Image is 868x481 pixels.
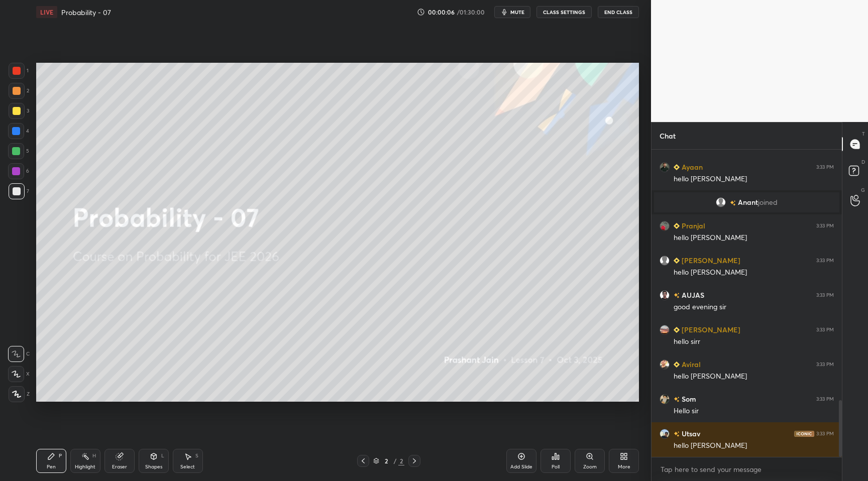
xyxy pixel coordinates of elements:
[8,366,30,382] div: X
[195,453,198,458] div: S
[680,394,696,404] h6: Som
[92,453,96,458] div: H
[652,123,684,149] p: Chat
[674,327,680,333] img: Learner_Badge_beginner_1_8b307cf2a0.svg
[8,346,30,362] div: C
[9,83,29,99] div: 2
[674,431,680,437] img: no-rating-badge.077c3623.svg
[816,223,834,229] div: 3:33 PM
[674,258,680,264] img: Learner_Badge_beginner_1_8b307cf2a0.svg
[660,359,670,370] img: e8b30e2767ac46248b21be81da575693.jpg
[618,464,630,469] div: More
[816,292,834,298] div: 3:33 PM
[674,406,834,416] div: Hello sir
[861,186,865,194] p: G
[660,290,670,300] img: b43be62a88ab467aa98e6fb8d5f8693a.jpg
[862,130,865,138] p: T
[674,302,834,312] div: good evening sir
[510,464,532,469] div: Add Slide
[145,464,162,469] div: Shapes
[9,183,29,199] div: 7
[680,220,705,231] h6: Pranjal
[598,6,639,18] button: End Class
[660,325,670,335] img: c92c16959775474e852f4afcd8e2e0eb.jpg
[652,150,842,457] div: grid
[161,453,164,458] div: L
[660,394,670,404] img: 14a8617417c940d19949555231a15899.jpg
[674,397,680,402] img: no-rating-badge.077c3623.svg
[8,143,29,159] div: 5
[510,9,524,16] span: mute
[674,362,680,368] img: Learner_Badge_beginner_1_8b307cf2a0.svg
[494,6,530,18] button: mute
[660,429,670,439] img: 85dcc8498998478fb1d942adb4658278.jpg
[59,453,62,458] div: P
[381,458,391,464] div: 2
[47,464,56,469] div: Pen
[8,163,29,179] div: 6
[680,255,740,266] h6: [PERSON_NAME]
[9,63,29,79] div: 1
[180,464,195,469] div: Select
[758,198,778,206] span: joined
[674,441,834,451] div: hello [PERSON_NAME]
[730,200,736,206] img: no-rating-badge.077c3623.svg
[9,386,30,402] div: Z
[816,258,834,264] div: 3:33 PM
[816,431,834,437] div: 3:33 PM
[674,337,834,347] div: hello sirr
[398,456,404,465] div: 2
[674,223,680,229] img: Learner_Badge_beginner_1_8b307cf2a0.svg
[680,359,701,370] h6: Aviral
[816,396,834,402] div: 3:33 PM
[112,464,127,469] div: Eraser
[536,6,592,18] button: CLASS SETTINGS
[816,362,834,368] div: 3:33 PM
[680,428,700,439] h6: Utsav
[674,174,834,184] div: hello [PERSON_NAME]
[660,256,670,266] img: default.png
[674,233,834,243] div: hello [PERSON_NAME]
[738,198,758,206] span: Anant
[674,164,680,170] img: Learner_Badge_beginner_1_8b307cf2a0.svg
[680,162,703,172] h6: Ayaan
[674,293,680,298] img: no-rating-badge.077c3623.svg
[674,372,834,382] div: hello [PERSON_NAME]
[680,324,740,335] h6: [PERSON_NAME]
[816,327,834,333] div: 3:33 PM
[583,464,597,469] div: Zoom
[716,197,726,207] img: default.png
[9,103,29,119] div: 3
[794,431,814,437] img: iconic-dark.1390631f.png
[680,290,704,300] h6: AUJAS
[75,464,95,469] div: Highlight
[8,123,29,139] div: 4
[36,6,57,18] div: LIVE
[393,458,396,464] div: /
[61,8,111,17] h4: Probability - 07
[861,158,865,166] p: D
[660,162,670,172] img: 3
[552,464,560,469] div: Poll
[674,268,834,278] div: hello [PERSON_NAME]
[816,164,834,170] div: 3:33 PM
[660,221,670,231] img: 7b67e22835c94ab3bbb52b00d8237c69.jpg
